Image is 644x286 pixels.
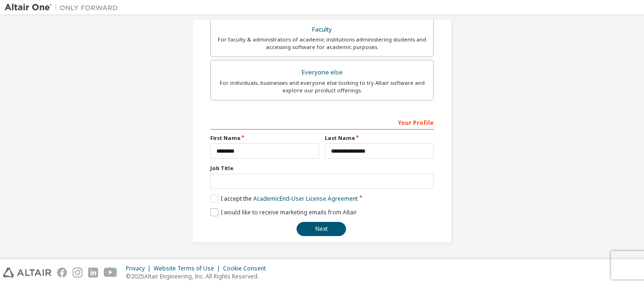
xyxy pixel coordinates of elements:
[57,268,67,278] img: facebook.svg
[104,268,117,278] img: youtube.svg
[88,268,98,278] img: linkedin.svg
[210,195,358,203] label: I accept the
[216,23,428,36] div: Faculty
[325,134,434,142] label: Last Name
[210,134,319,142] label: First Name
[253,195,358,203] a: Academic End-User License Agreement
[297,222,346,236] button: Next
[126,272,272,280] p: © 2025 Altair Engineering, Inc. All Rights Reserved.
[216,66,428,79] div: Everyone else
[3,268,51,278] img: altair_logo.svg
[216,36,428,51] div: For faculty & administrators of academic institutions administering students and accessing softwa...
[210,114,434,130] div: Your Profile
[126,265,154,272] div: Privacy
[223,265,272,272] div: Cookie Consent
[73,268,83,278] img: instagram.svg
[154,265,223,272] div: Website Terms of Use
[5,3,123,12] img: Altair One
[216,79,428,94] div: For individuals, businesses and everyone else looking to try Altair software and explore our prod...
[210,164,434,172] label: Job Title
[210,208,357,216] label: I would like to receive marketing emails from Altair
